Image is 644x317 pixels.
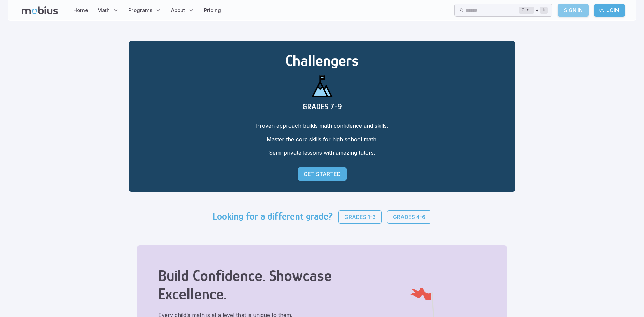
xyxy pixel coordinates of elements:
[140,135,504,143] p: Master the core skills for high school math.
[97,7,110,14] span: Math
[519,7,534,14] kbd: Ctrl
[594,4,625,17] a: Join
[519,6,548,14] div: +
[140,52,504,70] h2: Challengers
[298,167,347,181] a: Get Started
[140,122,504,130] p: Proven approach builds math confidence and skills.
[338,210,382,224] a: Grades 1-3
[393,213,425,221] p: Grades 4-6
[202,3,223,18] a: Pricing
[140,102,504,111] h3: GRADES 7-9
[387,210,431,224] a: Grades 4-6
[558,4,589,17] a: Sign In
[140,149,504,157] p: Semi-private lessons with amazing tutors.
[344,213,376,221] p: Grades 1-3
[171,7,185,14] span: About
[128,7,152,14] span: Programs
[540,7,548,14] kbd: k
[304,170,341,178] p: Get Started
[213,210,333,224] h3: Looking for a different grade?
[306,70,338,102] img: challengers icon
[71,3,90,18] a: Home
[158,267,341,303] h2: Build Confidence. Showcase Excellence.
